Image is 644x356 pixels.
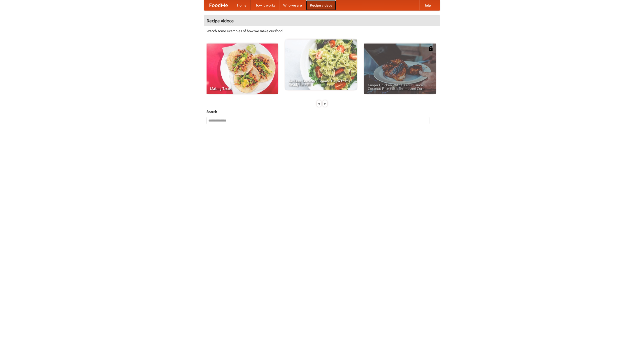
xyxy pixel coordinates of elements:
a: Recipe videos [306,0,336,10]
a: Help [419,0,435,10]
h5: Search [207,109,437,114]
a: Who we are [279,0,306,10]
a: Making Tacos [207,44,278,94]
span: An Easy, Summery Tomato Pasta That's Ready for Fall [289,79,353,86]
img: 483408.png [428,46,433,51]
h4: Recipe videos [204,16,440,26]
div: « [317,100,321,107]
a: How it works [251,0,279,10]
p: Watch some examples of how we make our food! [207,28,437,33]
a: An Easy, Summery Tomato Pasta That's Ready for Fall [285,39,357,90]
span: Making Tacos [210,87,274,90]
div: » [323,100,327,107]
a: FoodMe [204,0,233,10]
a: Home [233,0,251,10]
